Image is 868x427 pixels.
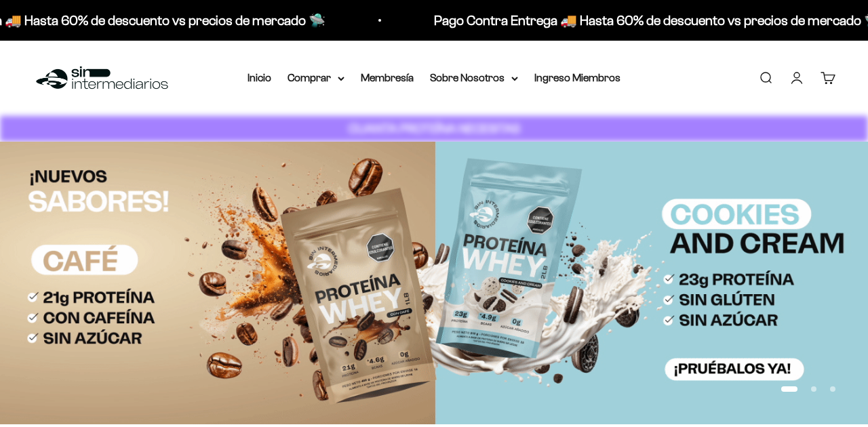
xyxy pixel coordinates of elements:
a: Ingreso Miembros [534,72,620,83]
summary: Sobre Nosotros [430,69,518,87]
summary: Comprar [288,69,344,87]
a: Inicio [248,72,271,83]
a: Membresía [361,72,414,83]
strong: CUANTA PROTEÍNA NECESITAS [349,121,520,136]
